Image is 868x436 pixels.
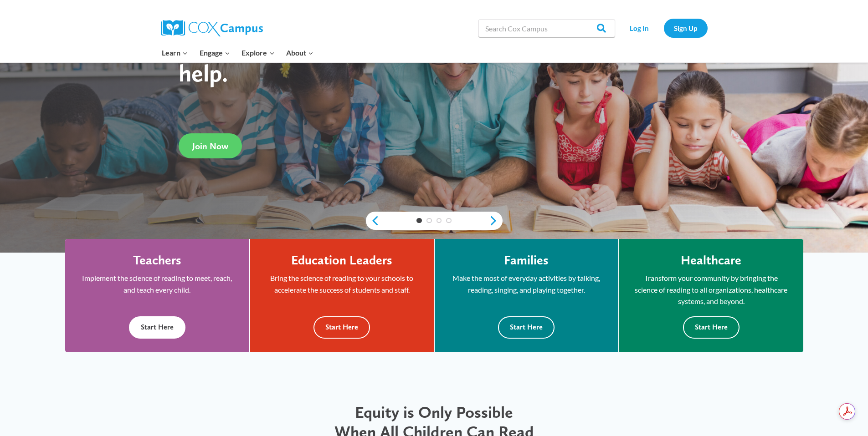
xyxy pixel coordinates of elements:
[65,239,249,353] a: Teachers Implement the science of reading to meet, reach, and teach every child. Start Here
[236,43,281,62] button: Child menu of Explore
[498,316,555,339] button: Start Here
[633,272,790,307] p: Transform your community by bringing the science of reading to all organizations, healthcare syst...
[664,19,708,37] a: Sign Up
[504,253,549,268] h4: Families
[620,19,708,37] nav: Secondary Navigation
[619,239,803,353] a: Healthcare Transform your community by bringing the science of reading to all organizations, heal...
[489,215,503,226] a: next
[426,218,432,223] a: 2
[478,19,615,37] input: Search Cox Campus
[133,253,181,268] h4: Teachers
[129,316,185,339] button: Start Here
[446,218,452,223] a: 4
[179,133,242,158] a: Join Now
[192,141,228,152] span: Join Now
[250,239,434,353] a: Education Leaders Bring the science of reading to your schools to accelerate the success of stude...
[448,272,605,295] p: Make the most of everyday activities by talking, reading, singing, and playing together.
[620,19,659,37] a: Log In
[681,253,741,268] h4: Healthcare
[313,316,370,339] button: Start Here
[194,43,236,62] button: Child menu of Engage
[161,20,263,36] img: Cox Campus
[416,218,422,223] a: 1
[264,272,420,295] p: Bring the science of reading to your schools to accelerate the success of students and staff.
[79,272,236,295] p: Implement the science of reading to meet, reach, and teach every child.
[291,253,392,268] h4: Education Leaders
[366,212,503,230] div: content slider buttons
[366,215,380,226] a: previous
[437,218,442,223] a: 3
[683,316,740,339] button: Start Here
[156,43,194,62] button: Child menu of Learn
[156,43,319,62] nav: Primary Navigation
[280,43,319,62] button: Child menu of About
[435,239,618,353] a: Families Make the most of everyday activities by talking, reading, singing, and playing together....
